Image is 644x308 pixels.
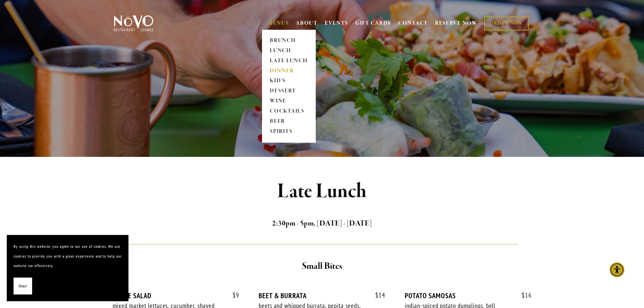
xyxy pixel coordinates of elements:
[113,15,155,32] img: Novo Restaurant &amp; Lounge
[268,35,310,46] a: BRUNCH
[302,260,342,272] strong: Small Bites
[355,17,391,30] a: GIFT CARDS
[14,278,32,295] button: Okay!
[325,20,348,27] a: EVENTS
[268,76,310,86] a: KID'S
[268,86,310,96] a: DESSERT
[268,96,310,106] a: WINE
[268,46,310,56] a: LUNCH
[272,219,372,228] strong: 2:30pm - 5pm, [DATE] - [DATE]
[610,262,624,277] div: Accessibility Menu
[226,291,239,299] span: 9
[268,106,310,117] a: COCKTAILS
[113,291,239,300] div: HOUSE SALAD
[259,291,385,300] div: BEET & BURRATA
[405,291,531,300] div: POTATO SAMOSAS
[515,291,532,299] span: 16
[233,291,236,299] span: $
[368,291,385,299] span: 14
[435,17,478,30] a: RESERVE NOW
[7,235,128,301] section: Cookie banner
[268,56,310,66] a: LATE LUNCH
[14,242,122,271] p: By using this website, you agree to our use of cookies. We use cookies to provide you with a grea...
[277,179,367,204] strong: Late Lunch
[268,127,310,137] a: SPIRITS
[522,291,525,299] span: $
[375,291,379,299] span: $
[268,20,289,27] a: MENUS
[268,117,310,127] a: BEER
[398,17,428,30] a: CONTACT
[296,20,318,27] a: ABOUT
[484,17,528,30] a: ORDER NOW
[19,281,27,291] span: Okay!
[268,66,310,76] a: DINNER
